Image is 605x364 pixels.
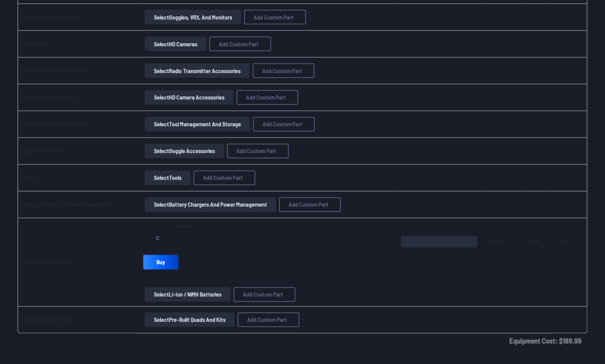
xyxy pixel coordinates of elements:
button: Add Custom Part [279,197,341,212]
a: SelectGoggle Accessories [143,144,226,159]
button: Add Custom Part [237,90,298,105]
span: Add Custom Part [203,175,243,181]
a: SelectLi-Ion / NiMH Batteries [143,287,232,302]
td: Equipment Cost: $ 189.99 [18,334,587,348]
a: Pre-Built Quads and Kits [24,317,74,323]
a: SelectHD Cameras [143,37,208,51]
a: Tools [24,175,35,181]
a: Tool Management and Storage [24,121,86,127]
span: Add Custom Part [289,202,328,208]
a: HD Cameras [24,41,50,47]
button: SelectGoggles, VRX, and Monitors [145,10,241,25]
a: SelectRadio Transmitter Accessories [143,63,251,78]
button: SelectTool Management and Storage [145,117,250,132]
a: SelectBattery Chargers and Power Management [143,197,278,212]
a: SelectGoggles, VRX, and Monitors [143,10,243,25]
button: Add Custom Part [234,287,295,302]
span: Add Custom Part [237,148,276,154]
span: Add Custom Part [262,68,302,74]
span: 124.00 [489,236,515,271]
button: SelectTools [145,171,191,185]
button: SelectRadio Transmitter Accessories [145,63,250,78]
a: Li-Ion / NiMH Batteries [24,259,70,265]
a: SelectTool Management and Storage [143,117,252,132]
span: Add Custom Part [246,95,286,101]
a: Goggle Accessories [24,148,65,154]
button: SelectPre-Built Quads and Kits [145,313,235,327]
button: SelectHD Camera Accessories [145,90,234,105]
button: Add Custom Part [253,63,314,78]
span: Add Custom Part [263,121,302,127]
span: charger [176,223,192,230]
a: Battery Chargers and Power Management [24,201,110,208]
button: Add Custom Part [194,171,255,185]
button: SelectGoggle Accessories [145,144,224,159]
a: Buy [143,255,179,270]
a: SelectPre-Built Quads and Kits [143,313,236,327]
a: SelectHD Camera Accessories [143,90,235,105]
button: Add Custom Part [253,117,315,132]
span: Add Custom Part [243,292,283,298]
a: SelectTools [143,171,192,185]
button: SelectLi-Ion / NiMH Batteries [145,287,231,302]
button: SelectHD Cameras [145,37,206,51]
a: Radio Transmitter Accessories [24,68,88,74]
button: Add Custom Part [209,37,271,51]
span: 124.00 [527,236,544,271]
button: SelectBattery Chargers and Power Management [145,197,276,212]
span: c [156,234,160,241]
button: Add Custom Part [244,10,306,25]
span: Add Custom Part [247,317,287,323]
span: Add Custom Part [219,41,259,47]
button: Add Custom Part [227,144,289,159]
a: Goggles, VRX, and Monitors [24,14,80,20]
button: Add Custom Part [238,313,299,327]
a: HD Camera Accessories [24,94,75,101]
span: Add Custom Part [254,14,294,20]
